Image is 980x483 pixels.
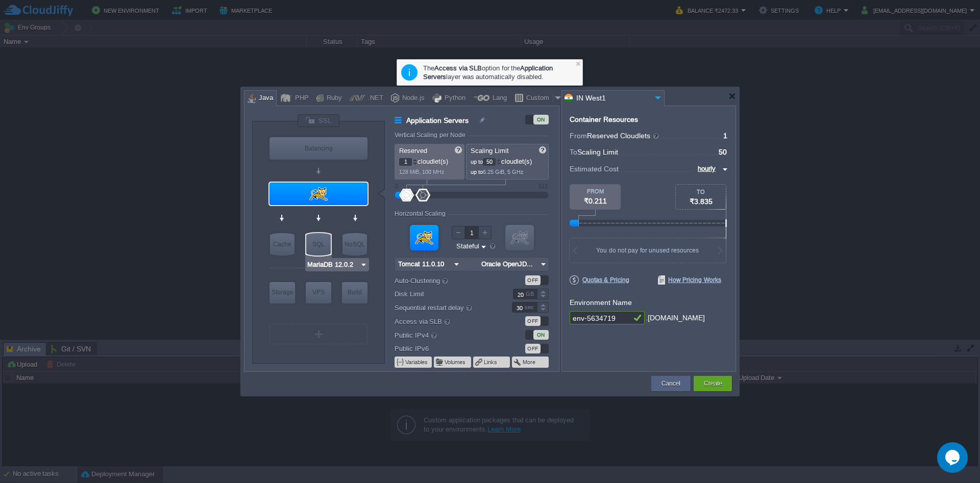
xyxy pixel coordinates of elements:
[269,137,367,160] div: Balancing
[270,233,295,256] div: Cache
[269,282,295,302] div: Storage
[533,330,549,340] div: ON
[661,378,680,389] button: Cancel
[423,63,577,82] div: The option for the layer was automatically disabled.
[399,91,425,106] div: Node.js
[570,132,587,140] span: From
[525,316,541,326] div: OFF
[399,169,445,175] span: 128 MiB, 100 MHz
[256,91,273,106] div: Java
[523,358,536,366] button: More
[525,344,541,353] div: OFF
[395,329,498,341] label: Public IPv4
[395,343,498,354] label: Public IPv6
[342,282,367,302] div: Build
[646,311,705,325] div: .[DOMAIN_NAME]
[484,358,498,366] button: Links
[570,116,638,123] div: Container Resources
[292,91,309,106] div: PHP
[587,132,660,140] span: Reserved Cloudlets
[399,155,461,166] p: cloudlet(s)
[658,275,721,285] span: How Pricing Works
[306,233,331,256] div: SQL
[525,275,541,285] div: OFF
[471,155,545,166] p: cloudlet(s)
[395,210,448,217] div: Horizontal Scaling
[306,282,331,303] div: Elastic VPS
[342,233,367,256] div: NoSQL Databases
[306,282,331,302] div: VPS
[395,316,498,327] label: Access via SLB
[570,298,632,307] label: Environment Name
[526,289,536,299] div: GB
[525,302,536,312] div: sec
[723,132,727,140] span: 1
[570,188,621,194] div: FROM
[483,169,524,175] span: 6.25 GiB, 5 GHz
[584,197,607,205] span: ₹0.211
[395,289,498,299] label: Disk Limit
[306,233,331,256] div: SQL Databases
[445,358,467,366] button: Volumes
[395,183,398,189] div: 0
[342,282,367,303] div: Build Node
[704,378,722,389] button: Create
[269,324,367,344] div: Create New Layer
[471,159,483,165] span: up to
[269,282,295,303] div: Storage Containers
[538,183,548,189] div: 512
[570,275,629,285] span: Quotas & Pricing
[365,91,383,106] div: .NET
[269,137,367,160] div: Load Balancer
[395,275,498,286] label: Auto-Clustering
[489,91,507,106] div: Lang
[471,169,483,175] span: up to
[442,91,465,106] div: Python
[523,91,553,106] div: Custom
[570,163,619,174] span: Estimated Cost
[395,302,498,313] label: Sequential restart delay
[676,189,726,195] div: TO
[719,148,727,156] span: 50
[399,147,427,155] span: Reserved
[434,64,482,72] b: Access via SLB
[405,358,429,366] button: Variables
[570,148,577,156] span: To
[395,132,468,139] div: Vertical Scaling per Node
[690,197,713,206] span: ₹3.835
[471,147,509,155] span: Scaling Limit
[269,183,367,205] div: Application Servers
[342,233,367,256] div: NoSQL
[324,91,342,106] div: Ruby
[533,115,549,124] div: ON
[937,442,970,473] iframe: chat widget
[577,148,618,156] span: Scaling Limit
